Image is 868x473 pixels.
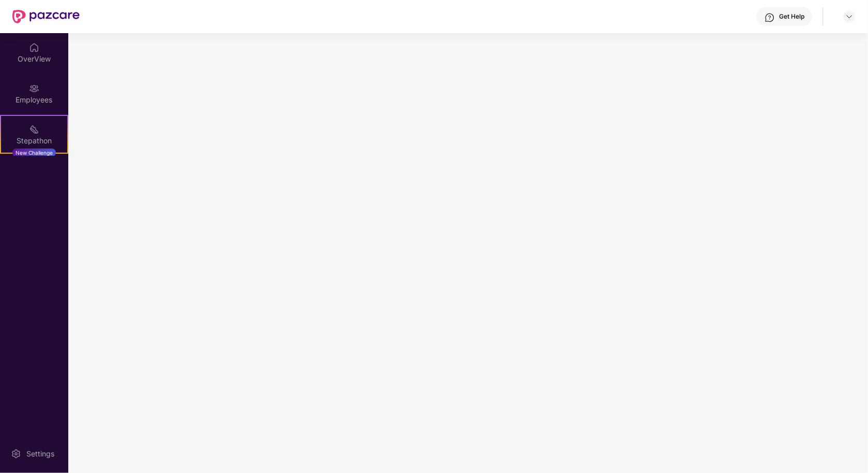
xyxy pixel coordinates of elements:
img: svg+xml;base64,PHN2ZyB4bWxucz0iaHR0cDovL3d3dy53My5vcmcvMjAwMC9zdmciIHdpZHRoPSIyMSIgaGVpZ2h0PSIyMC... [29,124,39,135]
img: svg+xml;base64,PHN2ZyBpZD0iSG9tZSIgeG1sbnM9Imh0dHA6Ly93d3cudzMub3JnLzIwMDAvc3ZnIiB3aWR0aD0iMjAiIG... [29,42,39,53]
img: svg+xml;base64,PHN2ZyBpZD0iRW1wbG95ZWVzIiB4bWxucz0iaHR0cDovL3d3dy53My5vcmcvMjAwMC9zdmciIHdpZHRoPS... [29,83,39,94]
img: svg+xml;base64,PHN2ZyBpZD0iRHJvcGRvd24tMzJ4MzIiIHhtbG5zPSJodHRwOi8vd3d3LnczLm9yZy8yMDAwL3N2ZyIgd2... [845,12,854,21]
div: Settings [23,449,57,459]
div: Stepathon [1,136,67,146]
img: New Pazcare Logo [12,10,80,23]
img: svg+xml;base64,PHN2ZyBpZD0iSGVscC0zMngzMiIgeG1sbnM9Imh0dHA6Ly93d3cudzMub3JnLzIwMDAvc3ZnIiB3aWR0aD... [765,12,775,23]
img: svg+xml;base64,PHN2ZyBpZD0iU2V0dGluZy0yMHgyMCIgeG1sbnM9Imh0dHA6Ly93d3cudzMub3JnLzIwMDAvc3ZnIiB3aW... [11,449,21,459]
div: New Challenge [12,149,56,157]
div: Get Help [779,12,804,21]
